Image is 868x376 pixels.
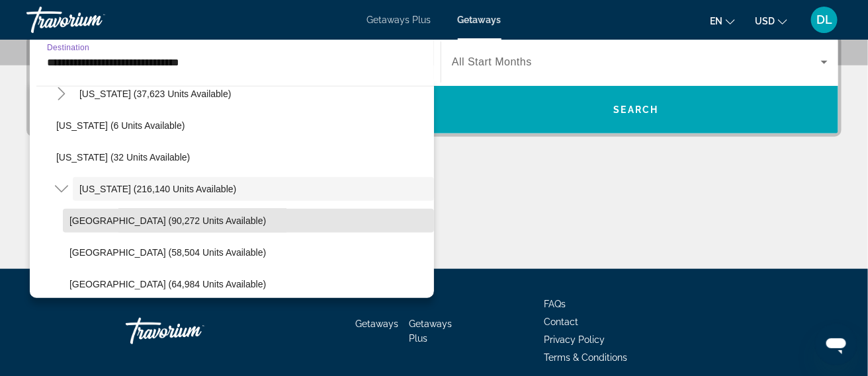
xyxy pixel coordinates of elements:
a: Privacy Policy [544,334,605,345]
span: en [710,16,722,26]
button: [GEOGRAPHIC_DATA] (90,272 units available) [63,209,434,233]
button: [US_STATE] (37,623 units available) [73,82,434,106]
span: [GEOGRAPHIC_DATA] (58,504 units available) [69,247,266,258]
a: Contact [544,317,578,327]
a: Getaways [458,15,501,25]
a: Getaways Plus [410,319,453,344]
span: [GEOGRAPHIC_DATA] (90,272 units available) [69,215,266,226]
span: [US_STATE] (37,623 units available) [79,89,232,99]
button: Toggle Florida (216,140 units available) [50,178,73,201]
button: [GEOGRAPHIC_DATA] (64,984 units available) [63,272,434,296]
button: Change language [710,11,735,30]
span: Search [614,104,659,115]
button: User Menu [807,6,842,34]
button: Search [434,86,838,133]
a: FAQs [544,299,566,309]
a: Getaways Plus [367,15,431,25]
span: USD [755,16,775,26]
span: [US_STATE] (216,140 units available) [79,184,236,194]
button: Change currency [755,11,787,30]
a: Travorium [126,311,258,351]
button: Toggle Colorado (37,623 units available) [50,83,73,106]
button: [US_STATE] (32 units available) [50,145,434,169]
iframe: Button to launch messaging window [815,323,857,365]
div: Search widget [30,38,838,133]
button: [US_STATE] (216,140 units available) [73,177,434,201]
span: [US_STATE] (6 units available) [56,120,185,131]
a: Terms & Conditions [544,352,627,363]
span: Destination [47,43,89,52]
button: [GEOGRAPHIC_DATA] (58,504 units available) [63,241,434,264]
a: Travorium [26,3,159,37]
span: [US_STATE] (32 units available) [56,152,190,163]
span: All Start Months [452,56,532,67]
a: Getaways [356,319,399,329]
button: [US_STATE] (6 units available) [50,114,434,137]
span: DL [816,13,832,26]
span: [GEOGRAPHIC_DATA] (64,984 units available) [69,279,266,289]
